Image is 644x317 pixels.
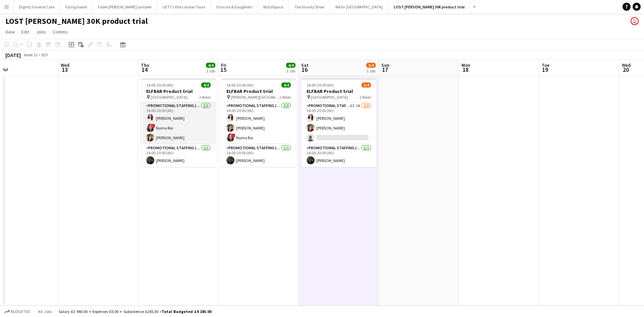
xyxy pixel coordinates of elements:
app-card-role: Promotional Staffing (Brand Ambassadors)3/314:00-20:00 (6h)[PERSON_NAME][PERSON_NAME]!Numa Rai [221,102,296,144]
span: ! [151,124,155,128]
span: 19 [541,66,549,73]
app-card-role: Promotional Staffing (Brand Ambassadors)3/314:00-20:00 (6h)[PERSON_NAME]!Numa Rai[PERSON_NAME] [141,102,216,144]
span: 4/4 [281,83,291,88]
div: 1 Job [286,68,295,73]
div: Salary £3 940.00 + Expenses £0.00 + Subsistence £245.00 = [59,309,211,314]
span: View [5,29,15,35]
span: 14:00-20:00 (6h) [226,83,254,88]
span: 2 Roles [279,95,291,100]
button: GETT Little London Tours [157,0,211,13]
span: Budgeted [11,309,30,314]
span: 16 [300,66,309,73]
a: Comms [50,28,70,36]
span: 15 [220,66,226,73]
button: Flying Goose [60,0,93,13]
span: Sun [381,62,389,68]
div: 1 Job [206,68,215,73]
span: [GEOGRAPHIC_DATA] [311,95,348,100]
app-card-role: Promotional Staffing (Team Leader)1/114:00-20:00 (6h)[PERSON_NAME] [301,144,376,167]
span: 4/4 [206,63,215,68]
a: Jobs [33,28,49,36]
button: Budgeted [3,308,31,315]
span: Wed [622,62,631,68]
span: All jobs [37,309,53,314]
app-user-avatar: Dorian Payne [631,17,639,25]
span: ! [231,134,235,138]
button: MyEdSpace [258,0,289,13]
h3: ELFBAR Product trial [301,88,376,94]
a: View [3,28,17,36]
span: 17 [380,66,389,73]
button: MAS+ [GEOGRAPHIC_DATA] [330,0,388,13]
span: 4/4 [201,83,211,88]
span: 18 [461,66,470,73]
div: [DATE] [5,52,21,58]
app-job-card: 14:00-20:00 (6h)3/4ELFBAR Product trial [GEOGRAPHIC_DATA]2 RolesPromotional Staffing (Brand Ambas... [301,78,376,167]
span: 14 [140,66,149,73]
span: 3/4 [362,83,371,88]
button: LOST [PERSON_NAME] 30K product trial [388,0,470,13]
span: Comms [53,29,68,35]
a: Edit [19,28,32,36]
span: Wed [61,62,69,68]
h3: ELFBAR Product trial [141,88,216,94]
span: 13 [60,66,69,73]
button: Dignity Funeral Care [14,0,60,13]
span: 4/4 [286,63,296,68]
span: 14:00-20:00 (6h) [307,83,334,88]
app-job-card: 14:00-20:00 (6h)4/4ELFBAR Product trial [GEOGRAPHIC_DATA]2 RolesPromotional Staffing (Brand Ambas... [141,78,216,167]
span: Jobs [36,29,46,35]
span: 14:00-20:00 (6h) [146,83,173,88]
div: BST [42,52,48,57]
span: Total Budgeted £4 185.00 [162,309,211,314]
button: The Gravity Show [289,0,330,13]
span: Edit [21,29,29,35]
span: 2 Roles [360,95,371,100]
span: [PERSON_NAME][GEOGRAPHIC_DATA] [231,95,279,100]
button: Dracula & Daughters [211,0,258,13]
span: Tue [542,62,549,68]
app-card-role: Promotional Staffing (Team Leader)1/114:00-20:00 (6h)[PERSON_NAME] [141,144,216,167]
button: Faber [PERSON_NAME] sampler [93,0,157,13]
span: Mon [462,62,470,68]
span: [GEOGRAPHIC_DATA] [151,95,187,100]
span: 20 [621,66,631,73]
span: 3/4 [366,63,376,68]
span: Week 33 [22,52,39,57]
app-job-card: 14:00-20:00 (6h)4/4ELFBAR Product trial [PERSON_NAME][GEOGRAPHIC_DATA]2 RolesPromotional Staffing... [221,78,296,167]
div: 1 Job [367,68,375,73]
app-card-role: Promotional Staffing (Team Leader)1/114:00-20:00 (6h)[PERSON_NAME] [221,144,296,167]
span: Fri [221,62,226,68]
h1: LOST [PERSON_NAME] 30K product trial [5,16,148,26]
span: Sat [301,62,309,68]
span: 2 Roles [199,95,211,100]
app-card-role: Promotional Staffing (Brand Ambassadors)6I1A2/314:00-20:00 (6h)[PERSON_NAME][PERSON_NAME] [301,102,376,144]
h3: ELFBAR Product trial [221,88,296,94]
span: Thu [141,62,149,68]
